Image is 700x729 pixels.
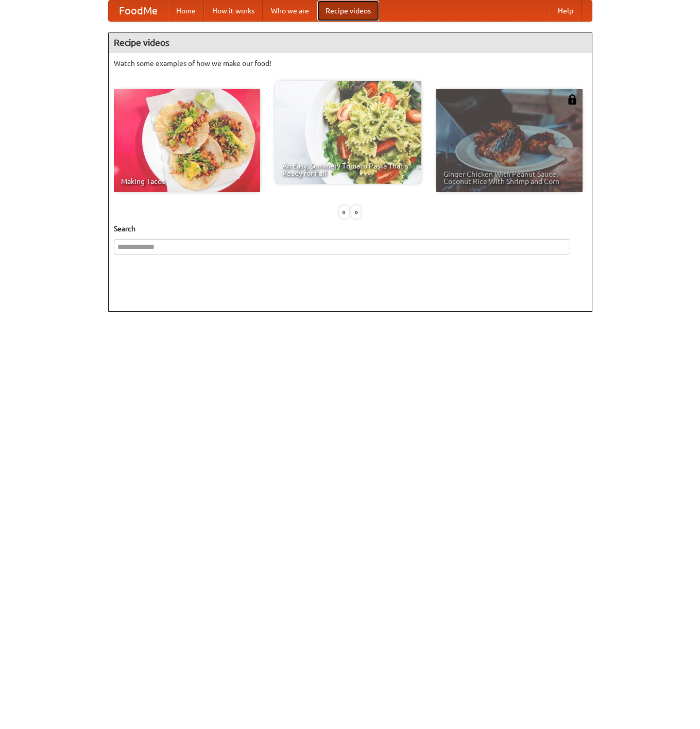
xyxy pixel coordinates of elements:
img: 483408.png [567,94,577,105]
span: Making Tacos [121,178,253,185]
div: » [351,206,361,218]
div: « [339,206,349,218]
span: An Easy, Summery Tomato Pasta That's Ready for Fall [282,162,414,177]
a: Home [168,1,204,21]
a: An Easy, Summery Tomato Pasta That's Ready for Fall [275,81,421,184]
a: FoodMe [109,1,168,21]
a: Recipe videos [317,1,379,21]
a: Help [550,1,582,21]
h4: Recipe videos [109,32,592,53]
a: How it works [204,1,263,21]
a: Making Tacos [114,89,260,192]
a: Who we are [263,1,317,21]
p: Watch some examples of how we make our food! [114,58,587,69]
h5: Search [114,224,587,234]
